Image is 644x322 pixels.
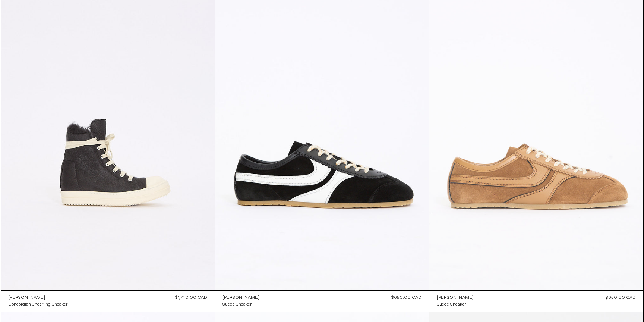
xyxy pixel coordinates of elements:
a: Concordian Shearling Sneaker [8,301,67,308]
div: $1,740.00 CAD [175,294,207,301]
div: [PERSON_NAME] [8,295,45,301]
a: Suede Sneaker [222,301,259,308]
a: [PERSON_NAME] [8,294,67,301]
div: $650.00 CAD [391,294,422,301]
a: [PERSON_NAME] [437,294,474,301]
div: Suede Sneaker [222,301,252,308]
div: Concordian Shearling Sneaker [8,301,67,308]
div: $650.00 CAD [606,294,636,301]
a: [PERSON_NAME] [222,294,259,301]
a: Suede Sneaker [437,301,474,308]
div: Suede Sneaker [437,301,466,308]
